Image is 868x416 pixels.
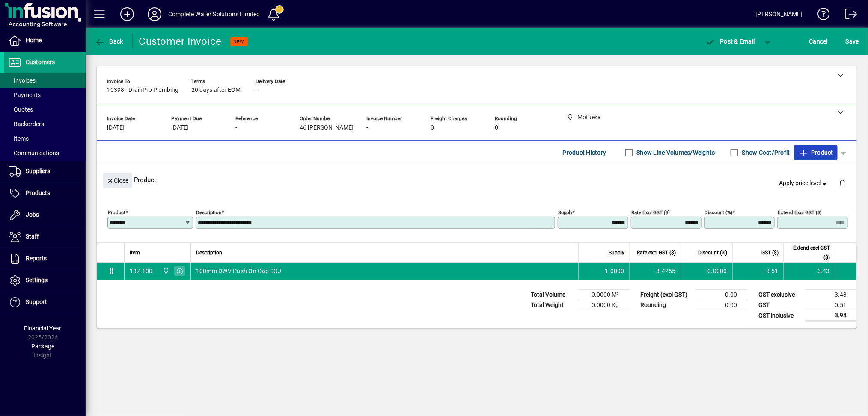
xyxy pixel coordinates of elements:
[113,6,141,22] button: Add
[26,189,50,196] span: Products
[578,290,629,300] td: 0.0000 M³
[4,117,86,131] a: Backorders
[605,267,625,275] span: 1.0000
[526,290,578,300] td: Total Volume
[495,124,498,131] span: 0
[832,179,853,187] app-page-header-button: Delete
[9,135,29,142] span: Items
[609,248,624,257] span: Supply
[26,211,39,218] span: Jobs
[778,209,822,215] mat-label: Extend excl GST ($)
[31,343,54,350] span: Package
[809,35,828,48] span: Cancel
[563,146,606,159] span: Product History
[4,292,86,313] a: Support
[776,176,832,191] button: Apply price level
[4,204,86,226] a: Jobs
[92,34,125,49] button: Back
[806,300,857,310] td: 0.51
[794,145,838,160] button: Product
[4,270,86,291] a: Settings
[9,150,59,156] span: Communications
[705,38,755,45] span: ost & Email
[108,209,125,215] mat-label: Product
[9,121,44,127] span: Backorders
[9,91,41,98] span: Payments
[366,124,368,131] span: -
[196,248,222,257] span: Description
[191,87,241,94] span: 20 days after EOM
[26,233,39,240] span: Staff
[26,59,55,65] span: Customers
[256,87,257,94] span: -
[4,248,86,269] a: Reports
[431,124,434,131] span: 0
[806,290,857,300] td: 3.43
[141,6,168,22] button: Profile
[196,267,281,275] span: 100mm DWV Push On Cap SCJ
[578,300,629,310] td: 0.0000 Kg
[789,243,830,262] span: Extend excl GST ($)
[832,173,853,193] button: Delete
[754,310,806,321] td: GST inclusive
[196,209,221,215] mat-label: Description
[698,248,727,257] span: Discount (%)
[234,39,244,44] span: NEW
[26,277,48,283] span: Settings
[235,124,237,131] span: -
[681,263,732,280] td: 0.0000
[4,226,86,248] a: Staff
[4,131,86,146] a: Items
[720,38,724,45] span: P
[696,300,747,310] td: 0.00
[26,168,50,174] span: Suppliers
[756,7,803,21] div: [PERSON_NAME]
[168,7,260,21] div: Complete Water Solutions Limited
[107,124,125,131] span: [DATE]
[784,263,835,280] td: 3.43
[4,73,86,88] a: Invoices
[761,248,779,257] span: GST ($)
[799,146,833,159] span: Product
[631,209,670,215] mat-label: Rate excl GST ($)
[696,290,747,300] td: 0.00
[4,183,86,204] a: Products
[101,176,134,184] app-page-header-button: Close
[636,290,696,300] td: Freight (excl GST)
[846,35,859,48] span: ave
[9,106,33,113] span: Quotes
[844,34,861,49] button: Save
[26,298,47,305] span: Support
[103,173,132,188] button: Close
[130,267,153,275] div: 137.100
[300,124,354,131] span: 46 [PERSON_NAME]
[4,146,86,160] a: Communications
[4,88,86,102] a: Payments
[558,209,572,215] mat-label: Supply
[754,290,806,300] td: GST exclusive
[130,248,140,257] span: Item
[635,148,715,157] label: Show Line Volumes/Weights
[701,34,759,49] button: Post & Email
[9,77,36,84] span: Invoices
[779,179,829,188] span: Apply price level
[732,263,784,280] td: 0.51
[161,266,170,276] span: Motueka
[635,267,676,275] div: 3.4255
[526,300,578,310] td: Total Weight
[107,87,178,94] span: 10398 - DrainPro Plumbing
[636,300,696,310] td: Rounding
[740,148,790,157] label: Show Cost/Profit
[846,38,849,45] span: S
[754,300,806,310] td: GST
[4,161,86,182] a: Suppliers
[4,30,86,51] a: Home
[97,164,857,195] div: Product
[807,34,830,49] button: Cancel
[4,102,86,117] a: Quotes
[559,145,610,160] button: Product History
[838,2,857,30] a: Logout
[806,310,857,321] td: 3.94
[811,2,830,30] a: Knowledge Base
[24,325,62,332] span: Financial Year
